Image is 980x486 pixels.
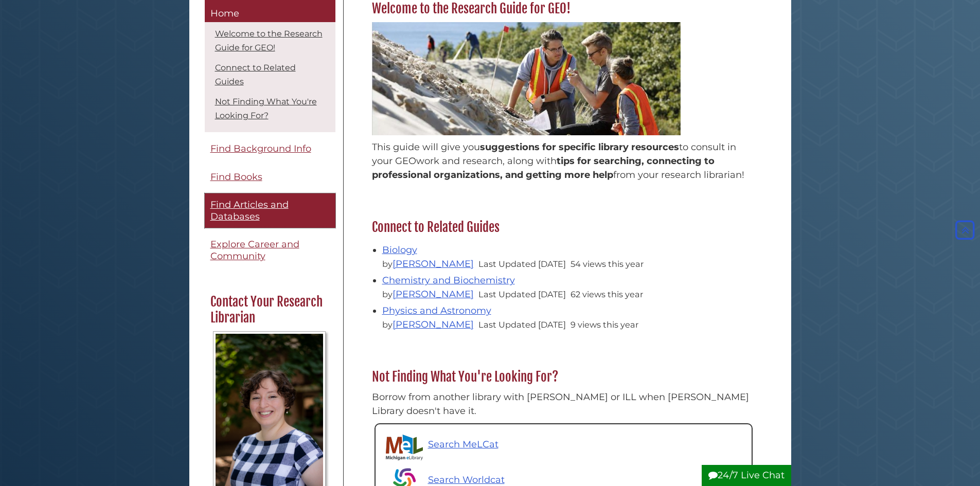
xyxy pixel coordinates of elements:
img: Michigan eLibrary [386,435,423,460]
h2: Welcome to the Research Guide for GEO! [367,1,760,17]
a: [PERSON_NAME] [393,289,474,300]
p: Search MeLCat [428,438,498,452]
a: Biology [382,244,417,256]
a: Explore Career and Community [205,233,335,268]
p: Borrow from another library with [PERSON_NAME] or ILL when [PERSON_NAME] Library doesn't have it. [372,390,755,418]
h2: Connect to Related Guides [367,219,760,236]
h2: Not Finding What You're Looking For? [367,369,760,385]
h2: Contact Your Research Librarian [205,294,334,327]
a: Connect to Related Guides [215,63,296,87]
a: Welcome to the Research Guide for GEO! [215,29,323,53]
span: 54 views this year [571,259,644,269]
a: [PERSON_NAME] [393,258,474,269]
span: 62 views this year [571,289,643,299]
span: Last Updated [DATE] [478,259,566,269]
span: by [382,319,476,330]
button: 24/7 Live Chat [702,465,791,486]
a: Search MeLCat [386,435,498,460]
span: tips for searching, connecting to professional organizations, and getting more help [372,155,715,181]
a: Find Articles and Databases [205,194,335,228]
span: from your research librarian! [613,169,744,181]
a: Chemistry and Biochemistry [382,275,515,286]
span: by [382,259,476,269]
span: by [382,289,476,299]
a: [PERSON_NAME] [393,319,474,330]
a: Back to Top [953,224,977,236]
span: Find Articles and Databases [210,200,289,223]
span: to consult in your GEO [372,141,736,167]
span: Last Updated [DATE] [478,319,566,330]
span: This guide will give you [372,141,480,153]
span: Last Updated [DATE] [478,289,566,299]
span: work and research, along with [416,155,557,167]
span: Home [210,8,239,19]
span: Find Books [210,171,262,183]
span: 9 views this year [571,319,638,330]
a: Find Books [205,166,335,189]
span: Explore Career and Community [210,239,299,262]
span: suggestions for specific library resources [480,141,679,153]
span: Find Background Info [210,143,311,155]
a: Not Finding What You're Looking For? [215,97,317,121]
a: Find Background Info [205,138,335,161]
a: Physics and Astronomy [382,305,491,316]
